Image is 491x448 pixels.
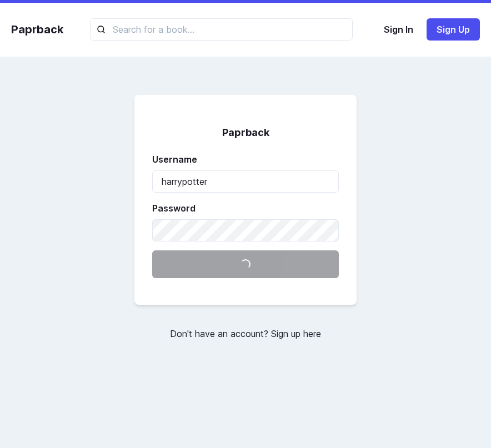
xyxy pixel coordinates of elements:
[375,18,422,41] button: Sign In
[152,202,332,215] label: Password
[11,21,63,38] a: Paprback
[152,170,339,193] input: username
[90,18,353,41] input: Search for a book...
[170,327,321,340] a: Don't have an account? Sign up here
[222,122,269,144] a: Back to homepage
[152,219,339,241] input: Password
[222,122,269,144] h2: Paprback
[427,18,480,41] button: Sign Up
[152,153,332,166] label: Username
